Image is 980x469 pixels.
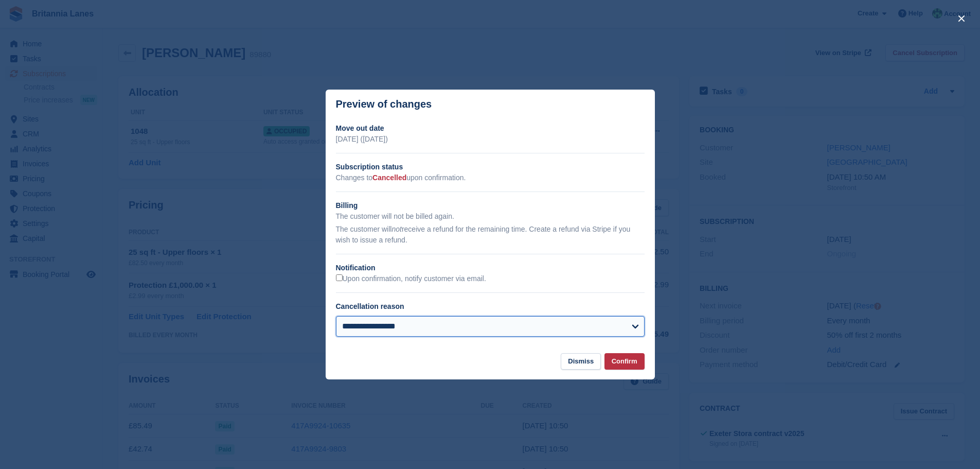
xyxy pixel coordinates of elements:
h2: Move out date [336,123,645,134]
p: The customer will not be billed again. [336,211,645,222]
label: Cancellation reason [336,302,404,310]
label: Upon confirmation, notify customer via email. [336,274,486,284]
input: Upon confirmation, notify customer via email. [336,274,343,281]
button: close [953,10,970,27]
p: The customer will receive a refund for the remaining time. Create a refund via Stripe if you wish... [336,224,645,246]
button: Confirm [604,353,645,370]
h2: Subscription status [336,162,645,172]
h2: Billing [336,200,645,211]
em: not [391,225,401,233]
p: [DATE] ([DATE]) [336,134,645,145]
h2: Notification [336,263,645,273]
button: Dismiss [561,353,601,370]
span: Cancelled [372,173,406,182]
p: Changes to upon confirmation. [336,172,645,183]
p: Preview of changes [336,98,432,110]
